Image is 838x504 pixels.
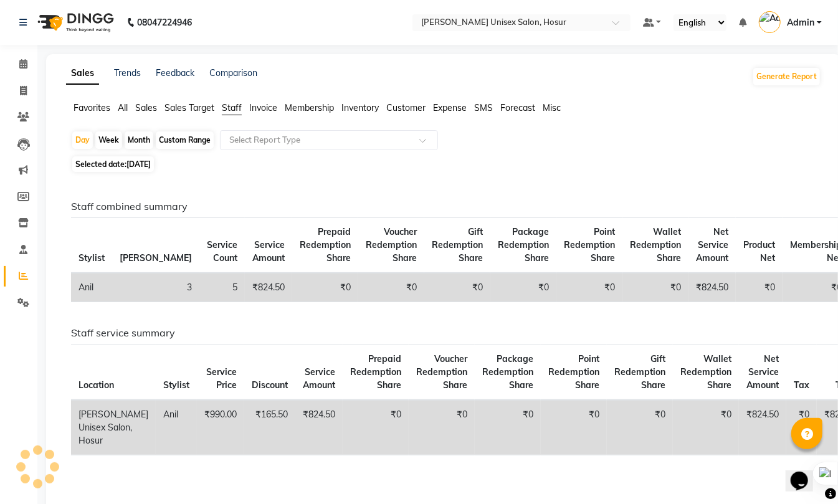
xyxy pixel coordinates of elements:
[125,131,153,149] div: Month
[541,400,607,455] td: ₹0
[358,273,424,302] td: ₹0
[252,239,285,264] span: Service Amount
[673,400,739,455] td: ₹0
[743,239,775,264] span: Product Net
[474,102,493,113] span: SMS
[622,273,688,302] td: ₹0
[630,226,681,264] span: Wallet Redemption Share
[350,353,401,391] span: Prepaid Redemption Share
[303,366,335,391] span: Service Amount
[482,353,533,391] span: Package Redemption Share
[285,102,334,113] span: Membership
[343,400,409,455] td: ₹0
[120,252,192,264] span: [PERSON_NAME]
[543,102,561,113] span: Misc
[794,379,809,391] span: Tax
[72,156,154,172] span: Selected date:
[295,400,343,455] td: ₹824.50
[386,102,426,113] span: Customer
[300,226,351,264] span: Prepaid Redemption Share
[209,67,257,78] a: Comparison
[199,273,245,302] td: 5
[366,226,417,264] span: Voucher Redemption Share
[607,400,673,455] td: ₹0
[137,5,192,40] b: 08047224946
[164,102,214,113] span: Sales Target
[74,102,110,113] span: Favorites
[759,11,781,33] img: Admin
[126,159,151,169] span: [DATE]
[786,454,826,492] iframe: chat widget
[114,67,141,78] a: Trends
[66,62,99,85] a: Sales
[156,400,197,455] td: Anil
[736,273,783,302] td: ₹0
[416,353,467,391] span: Voucher Redemption Share
[71,201,811,212] h6: Staff combined summary
[341,102,379,113] span: Inventory
[500,102,535,113] span: Forecast
[156,67,194,78] a: Feedback
[245,273,292,302] td: ₹824.50
[79,252,105,264] span: Stylist
[206,366,237,391] span: Service Price
[556,273,622,302] td: ₹0
[118,102,128,113] span: All
[32,5,117,40] img: logo
[252,379,288,391] span: Discount
[680,353,731,391] span: Wallet Redemption Share
[432,226,483,264] span: Gift Redemption Share
[787,16,814,29] span: Admin
[746,353,779,391] span: Net Service Amount
[292,273,358,302] td: ₹0
[564,226,615,264] span: Point Redemption Share
[786,400,817,455] td: ₹0
[156,131,214,149] div: Custom Range
[739,400,786,455] td: ₹824.50
[688,273,736,302] td: ₹824.50
[95,131,122,149] div: Week
[163,379,189,391] span: Stylist
[498,226,549,264] span: Package Redemption Share
[409,400,475,455] td: ₹0
[249,102,277,113] span: Invoice
[71,400,156,455] td: [PERSON_NAME] Unisex Salon, Hosur
[424,273,490,302] td: ₹0
[614,353,665,391] span: Gift Redemption Share
[753,68,820,85] button: Generate Report
[475,400,541,455] td: ₹0
[112,273,199,302] td: 3
[207,239,237,264] span: Service Count
[548,353,599,391] span: Point Redemption Share
[71,273,112,302] td: Anil
[222,102,242,113] span: Staff
[197,400,244,455] td: ₹990.00
[696,226,728,264] span: Net Service Amount
[244,400,295,455] td: ₹165.50
[79,379,114,391] span: Location
[72,131,93,149] div: Day
[490,273,556,302] td: ₹0
[71,327,811,339] h6: Staff service summary
[135,102,157,113] span: Sales
[433,102,467,113] span: Expense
